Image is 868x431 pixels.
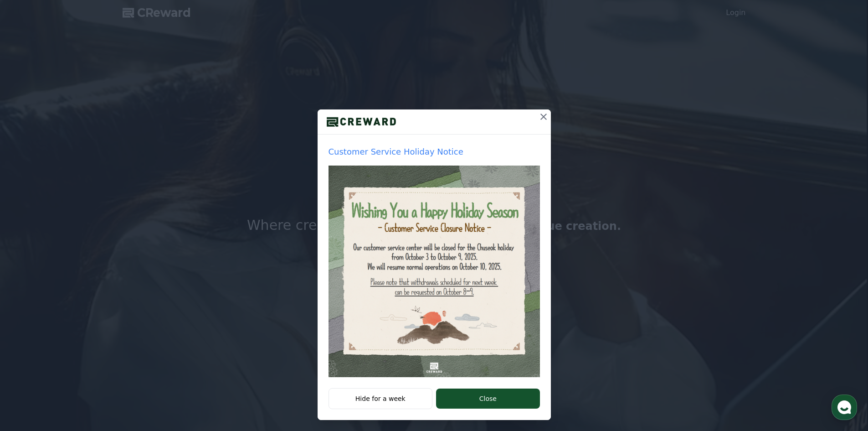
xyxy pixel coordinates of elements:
button: Close [436,389,539,409]
a: Customer Service Holiday Notice [329,145,540,377]
img: logo [318,115,405,129]
img: popup thumbnail [329,166,540,377]
button: Hide for a week [329,388,433,409]
p: Customer Service Holiday Notice [329,145,540,158]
